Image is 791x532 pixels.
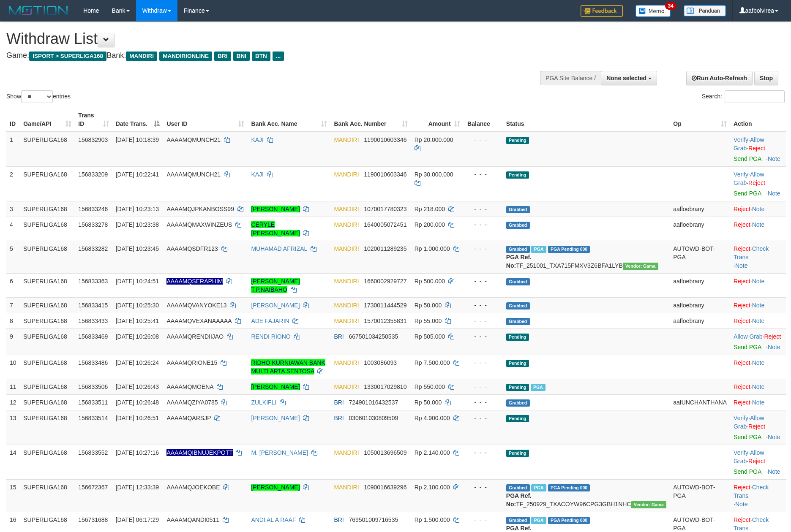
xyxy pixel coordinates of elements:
span: PGA Pending [548,484,590,491]
td: · · [730,410,786,445]
span: AAAAMQVEXANAAAAA [166,318,231,324]
a: Note [752,302,765,309]
th: Bank Acc. Name: activate to sort column ascending [248,108,330,132]
td: · [730,394,786,410]
span: BRI [214,52,231,61]
span: Grabbed [506,484,530,491]
span: 156833514 [78,415,108,421]
span: [DATE] 10:26:08 [116,333,159,340]
span: [DATE] 10:26:43 [116,383,159,390]
span: Copy 1090016639296 to clipboard [364,484,406,491]
span: · [734,415,764,430]
td: 6 [6,273,20,297]
a: Send PGA [734,344,761,350]
span: Copy 1020011289235 to clipboard [364,245,406,252]
div: - - - [467,170,499,179]
a: Reject [748,145,765,152]
a: Note [768,190,780,197]
span: 156833282 [78,245,108,252]
th: Game/API: activate to sort column ascending [20,108,75,132]
td: 14 [6,445,20,479]
span: [DATE] 10:23:45 [116,245,159,252]
span: AAAAMQRIONE15 [166,359,217,366]
div: - - - [467,358,499,367]
a: Verify [734,449,748,456]
a: [PERSON_NAME] [251,415,300,421]
th: Bank Acc. Number: activate to sort column ascending [330,108,411,132]
label: Search: [702,90,785,103]
span: Grabbed [506,302,530,309]
a: Note [735,501,748,508]
img: Button%20Memo.svg [636,5,671,17]
span: [DATE] 06:17:29 [116,516,159,523]
h1: Withdraw List [6,30,519,47]
span: Pending [506,334,529,341]
span: AAAAMQMUNCH21 [166,171,221,178]
th: Date Trans.: activate to sort column descending [112,108,164,132]
a: Allow Grab [734,333,762,340]
span: MANDIRI [334,136,359,143]
td: aafloebrany [670,273,730,297]
td: SUPERLIGA168 [20,217,75,241]
a: Reject [734,245,750,252]
span: Marked by aafsoycanthlai [531,246,546,253]
a: [PERSON_NAME] [251,383,300,390]
span: AAAAMQMOENA [166,383,213,390]
span: Grabbed [506,222,530,229]
span: Rp 200.000 [415,221,445,228]
td: · [730,379,786,394]
span: Nama rekening ada tanda titik/strip, harap diedit [166,449,232,456]
span: MANDIRI [334,245,359,252]
span: AAAAMQJPKANBOSS99 [166,206,234,212]
span: Rp 500.000 [415,278,445,285]
a: Note [752,383,765,390]
span: Copy 1570012355831 to clipboard [364,318,406,324]
b: PGA Ref. No: [506,254,532,269]
span: Vendor URL: https://trx31.1velocity.biz [631,501,666,508]
a: Reject [748,423,765,430]
span: 156833511 [78,399,108,406]
a: Reject [734,221,750,228]
div: - - - [467,277,499,285]
a: Send PGA [734,434,761,440]
span: Copy 1003086093 to clipboard [364,359,397,366]
span: MANDIRI [334,484,359,491]
span: Copy 1730011444529 to clipboard [364,302,406,309]
a: Allow Grab [734,449,764,464]
div: - - - [467,398,499,407]
td: AUTOWD-BOT-PGA [670,241,730,273]
span: [DATE] 10:27:16 [116,449,159,456]
a: ADE FAJARIN [251,318,289,324]
td: SUPERLIGA168 [20,328,75,355]
a: [PERSON_NAME] [251,484,300,491]
span: [DATE] 10:24:51 [116,278,159,285]
td: · · [730,166,786,201]
span: AAAAMQJOEKOBE [166,484,220,491]
td: · [730,355,786,379]
span: Grabbed [506,399,530,407]
span: Copy 1070017780323 to clipboard [364,206,406,212]
td: SUPERLIGA168 [20,394,75,410]
a: Note [752,206,765,212]
span: 156833278 [78,221,108,228]
span: AAAAMQVANYOKE13 [166,302,226,309]
div: - - - [467,448,499,457]
span: 156833415 [78,302,108,309]
th: Action [730,108,786,132]
span: Copy 1050013696509 to clipboard [364,449,406,456]
span: 156833363 [78,278,108,285]
td: SUPERLIGA168 [20,132,75,167]
span: AAAAMQRENDIIJAO [166,333,224,340]
td: SUPERLIGA168 [20,313,75,328]
th: User ID: activate to sort column ascending [163,108,248,132]
a: Verify [734,415,748,421]
td: SUPERLIGA168 [20,241,75,273]
a: Note [752,221,765,228]
a: Reject [734,484,750,491]
span: AAAAMQMAXWINZEUS [166,221,232,228]
div: PGA Site Balance / [540,71,601,85]
span: 156833246 [78,206,108,212]
a: Check Trans [734,484,769,499]
span: PGA Pending [548,246,590,253]
span: Rp 7.500.000 [415,359,450,366]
